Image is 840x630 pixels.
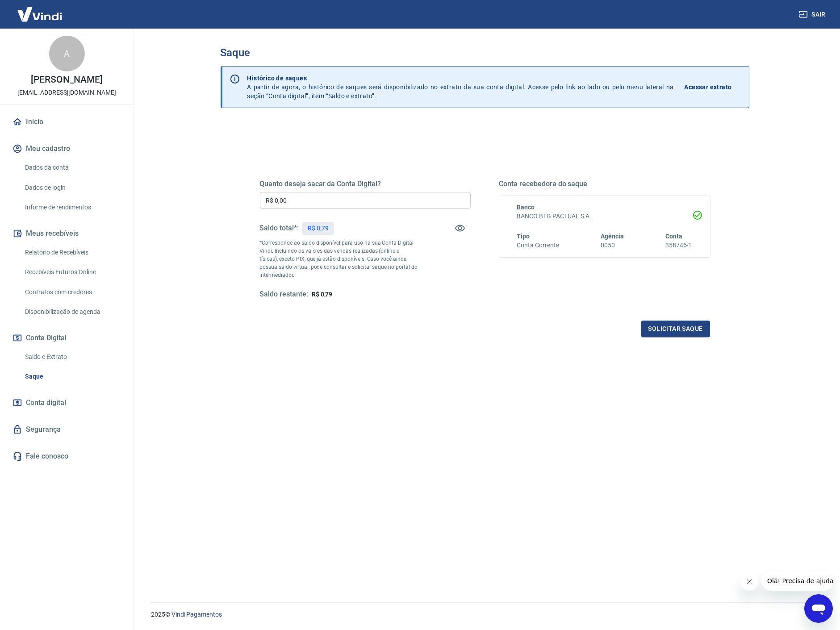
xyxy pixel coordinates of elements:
a: Recebíveis Futuros Online [21,263,123,281]
h3: Saque [221,46,749,59]
span: Olá! Precisa de ajuda? [5,6,75,13]
button: Meus recebíveis [11,224,123,243]
a: Dados da conta [21,159,123,177]
h6: 358746-1 [665,241,692,250]
button: Sair [797,6,829,23]
a: Saque [21,367,123,386]
p: [PERSON_NAME] [31,75,102,84]
span: Tipo [517,233,530,240]
a: Disponibilização de agenda [21,303,123,321]
button: Meu cadastro [11,139,123,159]
span: Banco [517,204,535,211]
a: Informe de rendimentos [21,198,123,217]
h6: Conta Corrente [517,241,559,250]
iframe: Fechar mensagem [740,573,758,591]
iframe: Botão para abrir a janela de mensagens [804,594,833,623]
span: Conta digital [26,396,66,409]
p: *Corresponde ao saldo disponível para uso na sua Conta Digital Vindi. Incluindo os valores das ve... [260,239,418,279]
h5: Saldo restante: [260,290,308,299]
a: Início [11,112,123,132]
a: Acessar extrato [685,74,742,100]
h6: BANCO BTG PACTUAL S.A. [517,212,692,221]
p: Histórico de saques [247,74,674,83]
span: R$ 0,79 [312,291,333,298]
a: Contratos com credores [21,283,123,301]
button: Conta Digital [11,328,123,348]
a: Conta digital [11,393,123,413]
a: Fale conosco [11,446,123,466]
h6: 0050 [601,241,624,250]
h5: Quanto deseja sacar da Conta Digital? [260,179,471,188]
a: Vindi Pagamentos [171,611,222,618]
p: [EMAIL_ADDRESS][DOMAIN_NAME] [17,88,116,97]
p: A partir de agora, o histórico de saques será disponibilizado no extrato da sua conta digital. Ac... [247,74,674,100]
a: Relatório de Recebíveis [21,243,123,262]
p: Acessar extrato [685,83,732,92]
button: Solicitar saque [641,321,710,337]
h5: Saldo total*: [260,224,299,233]
a: Segurança [11,420,123,439]
p: 2025 © [151,610,819,619]
h5: Conta recebedora do saque [499,179,710,188]
div: A [49,36,85,71]
img: Vindi [11,0,69,28]
p: R$ 0,79 [308,224,329,233]
a: Saldo e Extrato [21,348,123,366]
iframe: Mensagem da empresa [762,571,833,591]
span: Agência [601,233,624,240]
span: Conta [665,233,682,240]
a: Dados de login [21,179,123,197]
